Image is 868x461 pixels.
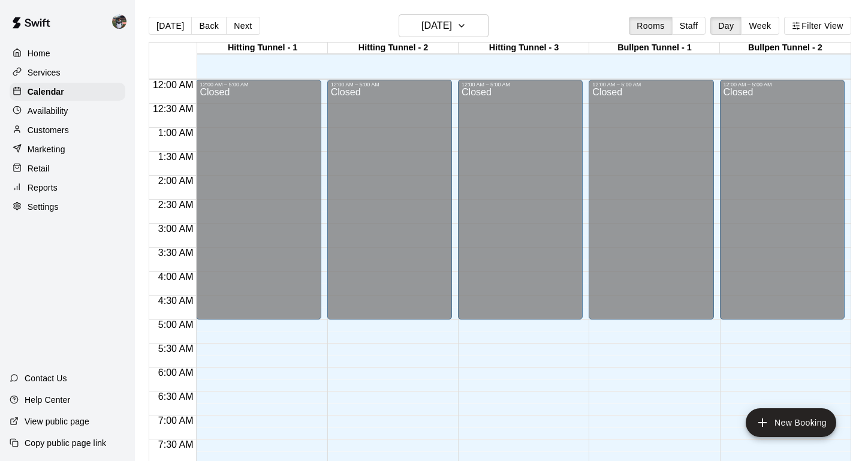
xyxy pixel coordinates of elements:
[589,80,713,320] div: 12:00 AM – 5:00 AM: Closed
[328,43,459,54] div: Hitting Tunnel - 2
[421,17,452,34] h6: [DATE]
[589,43,720,54] div: Bullpen Tunnel - 1
[28,182,58,194] p: Reports
[462,88,579,324] div: Closed
[720,80,845,320] div: 12:00 AM – 5:00 AM: Closed
[155,439,197,450] span: 7:30 AM
[724,82,841,88] div: 12:00 AM – 5:00 AM
[720,43,851,54] div: Bullpen Tunnel - 2
[200,88,317,324] div: Closed
[197,43,328,54] div: Hitting Tunnel - 1
[746,408,836,437] button: add
[150,104,197,114] span: 12:30 AM
[155,344,197,354] span: 5:30 AM
[150,80,197,90] span: 12:00 AM
[155,152,197,162] span: 1:30 AM
[155,248,197,258] span: 3:30 AM
[196,80,321,320] div: 12:00 AM – 5:00 AM: Closed
[155,128,197,138] span: 1:00 AM
[629,17,672,35] button: Rooms
[784,17,851,35] button: Filter View
[28,86,64,98] p: Calendar
[672,17,706,35] button: Staff
[331,88,448,324] div: Closed
[155,272,197,282] span: 4:00 AM
[226,17,260,35] button: Next
[10,83,125,101] a: Calendar
[155,367,197,378] span: 6:00 AM
[28,162,50,174] p: Retail
[10,102,125,120] a: Availability
[10,64,125,82] a: Services
[25,437,106,449] p: Copy public page link
[112,14,126,29] img: Reece Blay
[399,14,489,37] button: [DATE]
[741,17,779,35] button: Week
[28,124,69,136] p: Customers
[592,88,710,324] div: Closed
[10,198,125,216] a: Settings
[28,47,50,59] p: Home
[28,201,59,213] p: Settings
[28,105,68,117] p: Availability
[10,44,125,62] a: Home
[10,159,125,177] a: Retail
[25,415,89,427] p: View public page
[110,10,135,34] div: Reece Blay
[592,82,710,88] div: 12:00 AM – 5:00 AM
[10,121,125,139] a: Customers
[191,17,227,35] button: Back
[149,17,192,35] button: [DATE]
[710,17,742,35] button: Day
[462,82,579,88] div: 12:00 AM – 5:00 AM
[155,415,197,426] span: 7:00 AM
[155,391,197,402] span: 6:30 AM
[10,140,125,158] a: Marketing
[155,200,197,210] span: 2:30 AM
[28,143,65,155] p: Marketing
[458,80,583,320] div: 12:00 AM – 5:00 AM: Closed
[155,320,197,330] span: 5:00 AM
[155,176,197,186] span: 2:00 AM
[331,82,448,88] div: 12:00 AM – 5:00 AM
[25,394,70,406] p: Help Center
[155,296,197,306] span: 4:30 AM
[459,43,589,54] div: Hitting Tunnel - 3
[10,179,125,197] a: Reports
[200,82,317,88] div: 12:00 AM – 5:00 AM
[28,67,61,79] p: Services
[724,88,841,324] div: Closed
[25,372,67,384] p: Contact Us
[327,80,452,320] div: 12:00 AM – 5:00 AM: Closed
[155,224,197,234] span: 3:00 AM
